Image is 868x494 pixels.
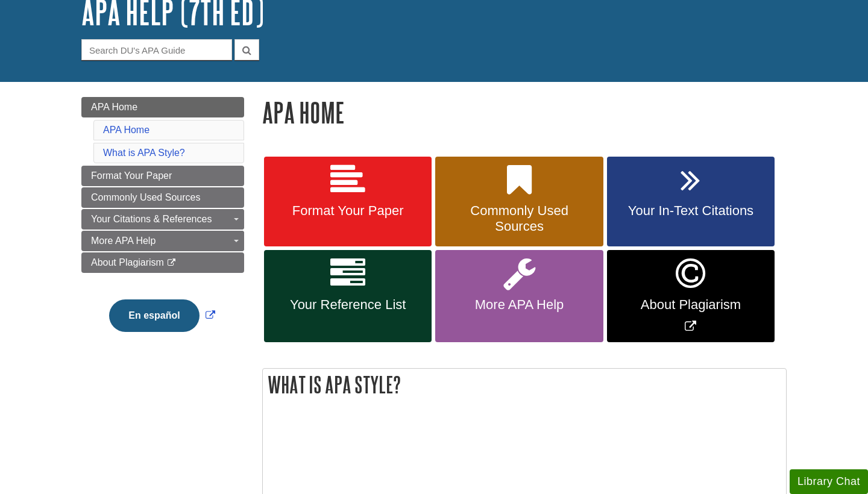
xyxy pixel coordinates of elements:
input: Search DU's APA Guide [81,39,232,60]
span: Format Your Paper [273,203,423,219]
a: What is APA Style? [103,148,185,158]
a: Your Reference List [264,250,432,342]
h1: APA Home [262,97,787,128]
span: More APA Help [91,236,156,246]
span: More APA Help [444,297,594,313]
span: Commonly Used Sources [91,192,200,202]
a: APA Home [81,97,244,117]
span: Format Your Paper [91,170,172,181]
a: Link opens in new window [106,310,218,320]
a: Your In-Text Citations [607,157,775,247]
a: Commonly Used Sources [435,157,603,247]
div: Guide Page Menu [81,97,244,352]
span: Your Citations & References [91,214,212,224]
span: APA Home [91,102,137,112]
span: About Plagiarism [616,297,766,313]
button: En español [109,299,199,332]
a: About Plagiarism [81,252,244,273]
a: APA Home [103,125,149,135]
a: Format Your Paper [81,166,244,186]
span: Your Reference List [273,297,423,313]
button: Library Chat [790,469,868,494]
i: This link opens in a new window [166,259,177,267]
a: More APA Help [81,231,244,251]
span: Commonly Used Sources [444,203,594,234]
span: About Plagiarism [91,257,164,267]
a: Format Your Paper [264,157,432,247]
a: Your Citations & References [81,209,244,230]
a: Link opens in new window [607,250,775,342]
h2: What is APA Style? [263,369,786,401]
span: Your In-Text Citations [616,203,766,219]
a: Commonly Used Sources [81,187,244,208]
a: More APA Help [435,250,603,342]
